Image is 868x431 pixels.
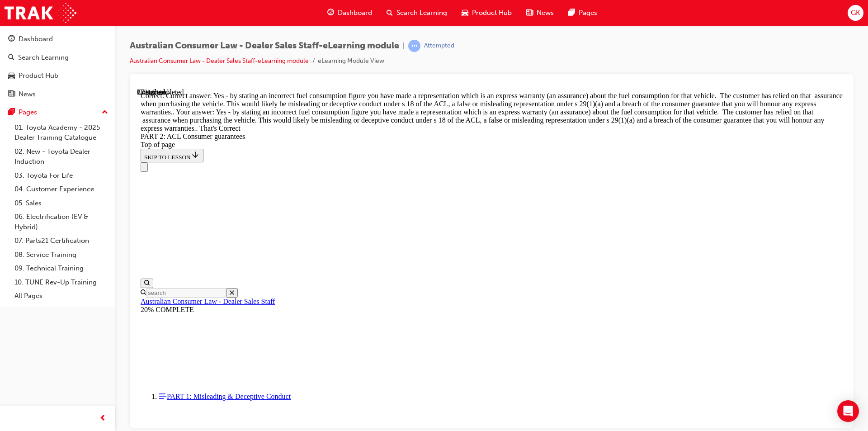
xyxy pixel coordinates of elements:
span: guage-icon [8,35,15,43]
a: Search Learning [4,49,112,66]
a: Australian Consumer Law - Dealer Sales Staff-eLearning module [130,57,309,65]
div: Attempted [424,42,454,50]
a: 07. Parts21 Certification [11,234,112,248]
div: Top of page [4,52,706,61]
li: eLearning Module View [318,56,384,66]
a: 09. Technical Training [11,261,112,275]
div: PART 2: ACL Consumer guarantees [4,44,706,52]
a: 10. TUNE Rev-Up Training [11,275,112,289]
span: car-icon [462,7,468,19]
span: news-icon [526,7,533,19]
a: news-iconNews [519,4,561,22]
div: Dashboard [19,34,53,44]
span: Pages [579,8,597,18]
a: 04. Customer Experience [11,182,112,196]
div: Open Intercom Messenger [837,400,859,422]
div: Correct. Correct answer: Yes - by stating an incorrect fuel consumption figure you have made a re... [4,4,706,44]
a: All Pages [11,289,112,303]
button: Close search menu [89,200,101,209]
div: Pages [19,107,37,118]
span: Product Hub [472,8,512,18]
span: pages-icon [8,109,15,117]
a: Australian Consumer Law - Dealer Sales Staff [4,209,138,217]
span: Australian Consumer Law - Dealer Sales Staff-eLearning module [130,41,399,51]
button: Pages [4,104,112,121]
a: 06. Electrification (EV & Hybrid) [11,210,112,234]
input: Search [9,200,89,209]
span: GK [851,8,860,18]
button: Open search menu [4,190,16,200]
div: Product Hub [19,71,58,81]
a: 03. Toyota For Life [11,169,112,183]
button: Close navigation menu [4,74,11,84]
span: pages-icon [568,7,575,19]
span: car-icon [8,72,15,80]
span: prev-icon [99,413,106,424]
a: pages-iconPages [561,4,604,22]
div: 20% COMPLETE [4,218,706,226]
span: search-icon [8,54,14,62]
div: News [19,89,36,99]
a: News [4,86,112,103]
a: 01. Toyota Academy - 2025 Dealer Training Catalogue [11,121,112,145]
button: GK [848,5,863,21]
a: Dashboard [4,31,112,47]
a: car-iconProduct Hub [454,4,519,22]
span: guage-icon [327,7,334,19]
span: | [403,41,405,51]
span: news-icon [8,90,15,99]
a: Product Hub [4,67,112,84]
span: search-icon [387,7,393,19]
a: search-iconSearch Learning [379,4,454,22]
img: Trak [5,3,76,23]
span: learningRecordVerb_ATTEMPT-icon [408,40,420,52]
button: DashboardSearch LearningProduct HubNews [4,29,112,104]
span: News [537,8,554,18]
span: SKIP TO LESSON [7,66,63,72]
a: 05. Sales [11,196,112,210]
span: up-icon [102,107,108,118]
span: Dashboard [338,8,372,18]
span: Search Learning [396,8,447,18]
a: 08. Service Training [11,248,112,262]
a: 02. New - Toyota Dealer Induction [11,145,112,169]
div: Search Learning [18,52,69,63]
button: SKIP TO LESSON [4,61,66,74]
a: guage-iconDashboard [320,4,379,22]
